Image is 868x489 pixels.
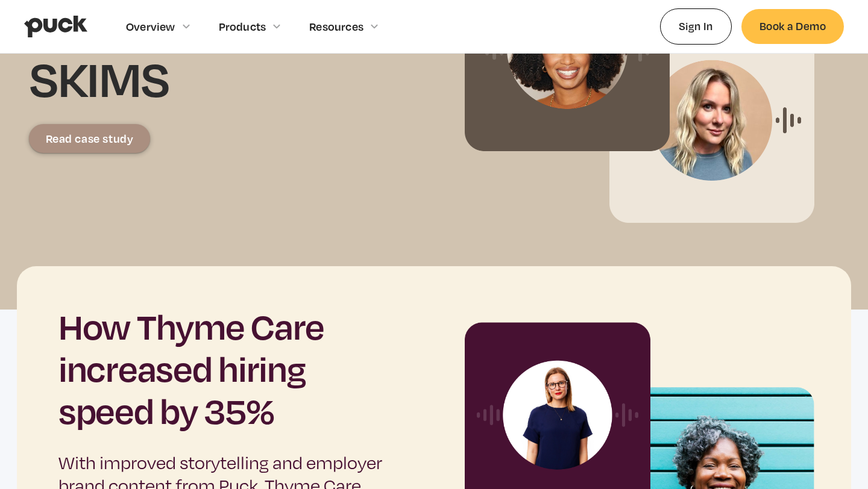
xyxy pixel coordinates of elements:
div: Read case study [46,132,134,145]
div: Overview [126,20,175,33]
div: Resources [309,20,363,33]
a: Sign In [660,8,732,44]
div: Products [219,20,266,33]
a: Read case study [29,124,150,153]
a: Book a Demo [741,9,844,43]
h2: How Thyme Care increased hiring speed by 35% [58,305,398,432]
